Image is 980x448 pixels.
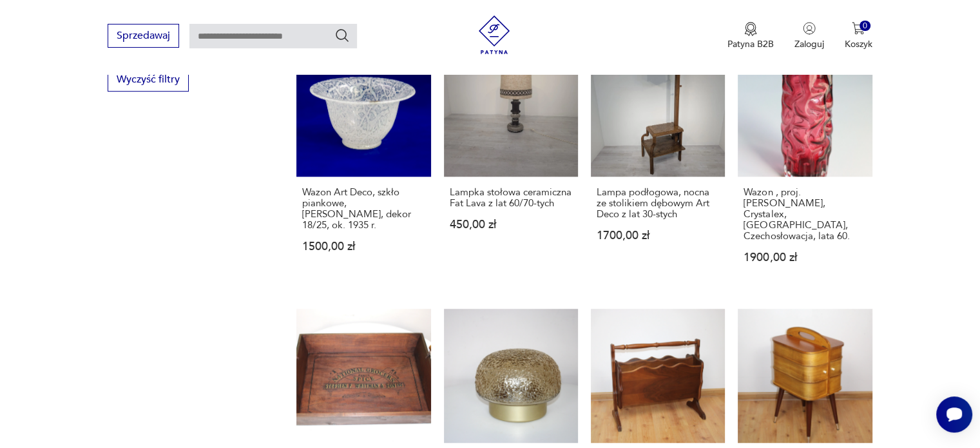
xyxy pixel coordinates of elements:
p: 1500,00 zł [302,241,425,252]
img: Ikona medalu [744,22,757,36]
h3: Lampka stołowa ceramiczna Fat Lava z lat 60/70-tych [450,187,572,209]
div: 0 [860,21,870,32]
p: Zaloguj [794,38,824,50]
button: Wyczyść filtry [108,68,189,92]
h3: Lampa podłogowa, nocna ze stolikiem dębowym Art Deco z lat 30-stych [597,187,719,220]
p: 450,00 zł [450,219,572,230]
button: Sprzedawaj [108,24,179,48]
button: Patyna B2B [727,22,774,50]
p: 1900,00 zł [744,252,866,263]
a: Lampa podłogowa, nocna ze stolikiem dębowym Art Deco z lat 30-stychLampa podłogowa, nocna ze stol... [591,43,725,288]
p: Patyna B2B [727,38,774,50]
p: 1700,00 zł [597,230,719,241]
img: Patyna - sklep z meblami i dekoracjami vintage [475,15,514,54]
iframe: Smartsupp widget button [936,396,972,433]
button: 0Koszyk [845,22,872,50]
a: Sprzedawaj [108,32,179,41]
h3: Wazon , proj. [PERSON_NAME], Crystalex, [GEOGRAPHIC_DATA], Czechosłowacja, lata 60. [744,187,866,242]
img: Ikonka użytkownika [803,22,816,35]
a: Wazon , proj. Pavel Hlava, Crystalex, Nový Bor, Czechosłowacja, lata 60.Wazon , proj. [PERSON_NAM... [738,43,872,288]
a: Wazon Art Deco, szkło piankowe, Johann Loetz Witwe, dekor 18/25, ok. 1935 r.Wazon Art Deco, szkło... [296,43,430,288]
img: Ikona koszyka [852,22,865,35]
h3: Wazon Art Deco, szkło piankowe, [PERSON_NAME], dekor 18/25, ok. 1935 r. [302,187,425,231]
button: Szukaj [334,28,350,43]
a: Lampka stołowa ceramiczna Fat Lava z lat 60/70-tychLampka stołowa ceramiczna Fat Lava z lat 60/70... [444,43,578,288]
a: Ikona medaluPatyna B2B [727,22,774,50]
p: Koszyk [845,38,872,50]
button: Zaloguj [794,22,824,50]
